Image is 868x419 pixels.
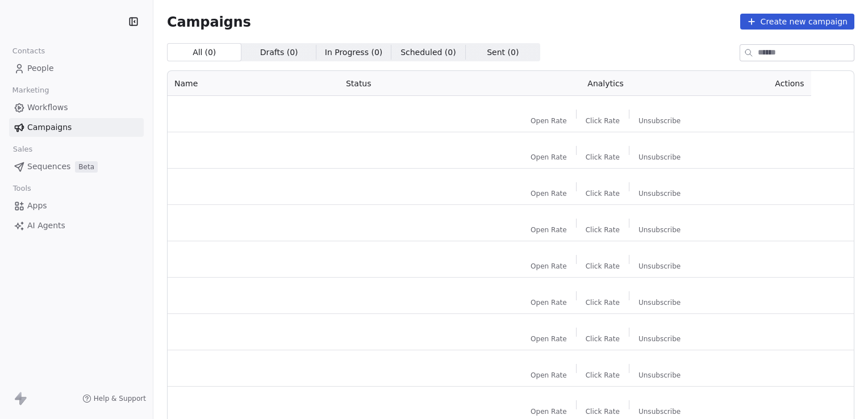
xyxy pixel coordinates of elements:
[531,407,567,416] span: Open Rate
[639,371,681,380] span: Unsubscribe
[9,157,144,176] a: SequencesBeta
[586,189,620,198] span: Click Rate
[639,153,681,162] span: Unsubscribe
[7,82,54,99] span: Marketing
[9,59,144,78] a: People
[639,262,681,271] span: Unsubscribe
[400,47,456,58] span: Scheduled ( 0 )
[586,371,620,380] span: Click Rate
[740,14,854,30] button: Create new campaign
[487,47,519,58] span: Sent ( 0 )
[168,71,339,96] th: Name
[586,116,620,125] span: Click Rate
[325,47,383,58] span: In Progress ( 0 )
[495,71,716,96] th: Analytics
[27,200,47,212] span: Apps
[639,334,681,343] span: Unsubscribe
[639,298,681,307] span: Unsubscribe
[586,407,620,416] span: Click Rate
[531,116,567,125] span: Open Rate
[531,371,567,380] span: Open Rate
[531,334,567,343] span: Open Rate
[586,153,620,162] span: Click Rate
[94,394,146,403] span: Help & Support
[82,394,146,403] a: Help & Support
[27,161,70,173] span: Sequences
[27,121,72,133] span: Campaigns
[716,71,811,96] th: Actions
[586,298,620,307] span: Click Rate
[75,161,98,173] span: Beta
[9,196,144,215] a: Apps
[27,220,65,232] span: AI Agents
[27,62,54,74] span: People
[531,262,567,271] span: Open Rate
[586,334,620,343] span: Click Rate
[531,225,567,234] span: Open Rate
[586,262,620,271] span: Click Rate
[531,298,567,307] span: Open Rate
[531,189,567,198] span: Open Rate
[8,180,36,197] span: Tools
[339,71,495,96] th: Status
[167,14,251,30] span: Campaigns
[639,407,681,416] span: Unsubscribe
[531,153,567,162] span: Open Rate
[27,102,68,114] span: Workflows
[639,225,681,234] span: Unsubscribe
[9,98,144,117] a: Workflows
[639,116,681,125] span: Unsubscribe
[7,43,50,60] span: Contacts
[9,216,144,235] a: AI Agents
[260,47,298,58] span: Drafts ( 0 )
[639,189,681,198] span: Unsubscribe
[8,141,37,158] span: Sales
[9,118,144,137] a: Campaigns
[586,225,620,234] span: Click Rate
